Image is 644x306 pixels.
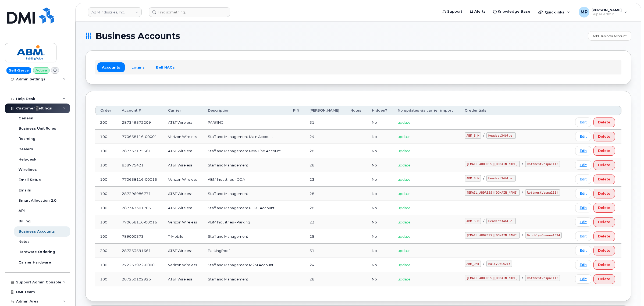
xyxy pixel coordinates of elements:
[163,172,203,187] td: Verizon Wireless
[575,118,591,127] a: Edit
[486,218,516,224] code: Headset34blue!
[163,130,203,144] td: Verizon Wireless
[367,201,393,215] td: No
[398,206,411,210] span: update
[486,175,516,182] code: Headset34blue!
[95,244,117,258] td: 200
[593,246,615,255] button: Delete
[203,106,288,115] th: Description
[522,190,523,194] span: /
[465,218,481,224] code: ABM_S_M
[95,172,117,187] td: 100
[203,130,288,144] td: Staff and Management Main Account
[203,201,288,215] td: Staff and Management PORT Account
[95,106,117,115] th: Order
[393,106,460,115] th: No updates via carrier import
[483,133,484,137] span: /
[151,62,179,72] a: Bell NAGs
[465,132,481,139] code: ABM_S_M
[367,215,393,229] td: No
[117,115,163,130] td: 287349572209
[367,115,393,130] td: No
[525,232,562,239] code: BrooklynGreene1324
[117,130,163,144] td: 770658116-00001
[95,115,117,130] td: 200
[305,215,346,229] td: 23
[398,134,411,139] span: update
[398,163,411,167] span: update
[305,172,346,187] td: 23
[163,158,203,172] td: AT&T Wireless
[465,175,481,182] code: ABM_S_M
[398,177,411,182] span: update
[95,130,117,144] td: 100
[398,248,411,253] span: update
[367,106,393,115] th: Hidden?
[305,244,346,258] td: 31
[483,261,484,266] span: /
[465,161,520,167] code: [EMAIL_ADDRESS][DOMAIN_NAME]
[305,106,346,115] th: [PERSON_NAME]
[117,258,163,272] td: 272233922-00001
[163,215,203,229] td: Verizon Wireless
[95,144,117,158] td: 100
[486,261,512,267] code: RallyOtis21!
[203,229,288,244] td: Staff and Management
[97,62,125,72] a: Accounts
[593,260,615,270] button: Delete
[367,272,393,286] td: No
[522,276,523,280] span: /
[127,62,149,72] a: Logins
[95,32,180,40] span: Business Accounts
[163,258,203,272] td: Verizon Wireless
[163,201,203,215] td: AT&T Wireless
[367,172,393,187] td: No
[305,201,346,215] td: 28
[305,187,346,201] td: 28
[203,258,288,272] td: Staff and Management M2M Account
[598,205,610,210] span: Delete
[117,106,163,115] th: Account #
[575,203,591,212] a: Edit
[525,161,560,167] code: RottnestVespa111!
[163,106,203,115] th: Carrier
[203,187,288,201] td: Staff and Management
[367,244,393,258] td: No
[117,215,163,229] td: 770658116-00016
[163,272,203,286] td: AT&T Wireless
[593,146,615,156] button: Delete
[117,144,163,158] td: 287332175361
[203,272,288,286] td: Staff and Management
[598,148,610,153] span: Delete
[346,106,367,115] th: Notes
[598,234,610,239] span: Delete
[163,187,203,201] td: AT&T Wireless
[593,274,615,284] button: Delete
[575,175,591,184] a: Edit
[593,132,615,141] button: Delete
[598,177,610,182] span: Delete
[367,258,393,272] td: No
[163,244,203,258] td: AT&T Wireless
[398,234,411,239] span: update
[163,229,203,244] td: T-Mobile
[203,144,288,158] td: Staff and Management New Line Account
[465,232,520,239] code: [EMAIL_ADDRESS][DOMAIN_NAME]
[95,258,117,272] td: 100
[525,275,560,281] code: RottnestVespa111!
[305,115,346,130] td: 31
[483,176,484,180] span: /
[117,158,163,172] td: 838775421
[398,191,411,196] span: update
[305,144,346,158] td: 28
[598,120,610,125] span: Delete
[117,201,163,215] td: 287343301705
[483,219,484,223] span: /
[95,229,117,244] td: 100
[593,232,615,241] button: Delete
[367,144,393,158] td: No
[367,130,393,144] td: No
[117,229,163,244] td: 789000373
[575,217,591,227] a: Edit
[117,172,163,187] td: 770658116-00015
